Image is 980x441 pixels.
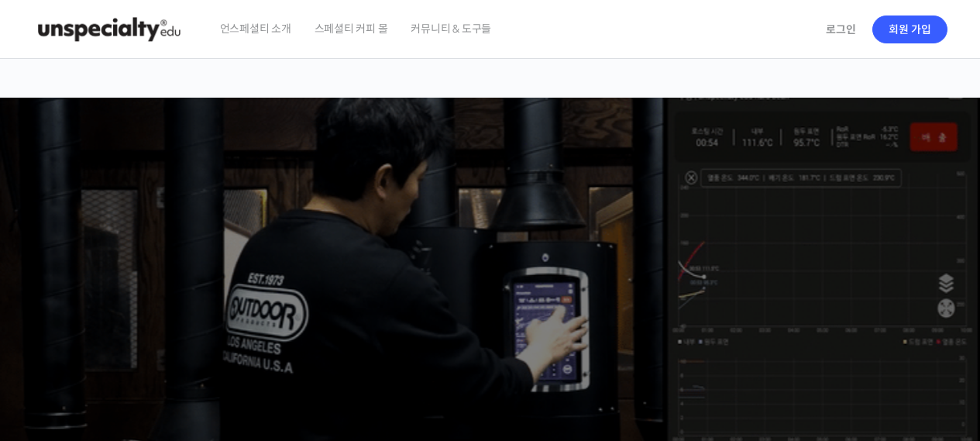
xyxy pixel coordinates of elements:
a: 회원 가입 [872,16,947,43]
p: [PERSON_NAME]을 다하는 당신을 위해, 최고와 함께 만든 커피 클래스 [15,237,965,315]
p: 시간과 장소에 구애받지 않고, 검증된 커리큘럼으로 [15,322,965,344]
a: 로그인 [817,12,865,47]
